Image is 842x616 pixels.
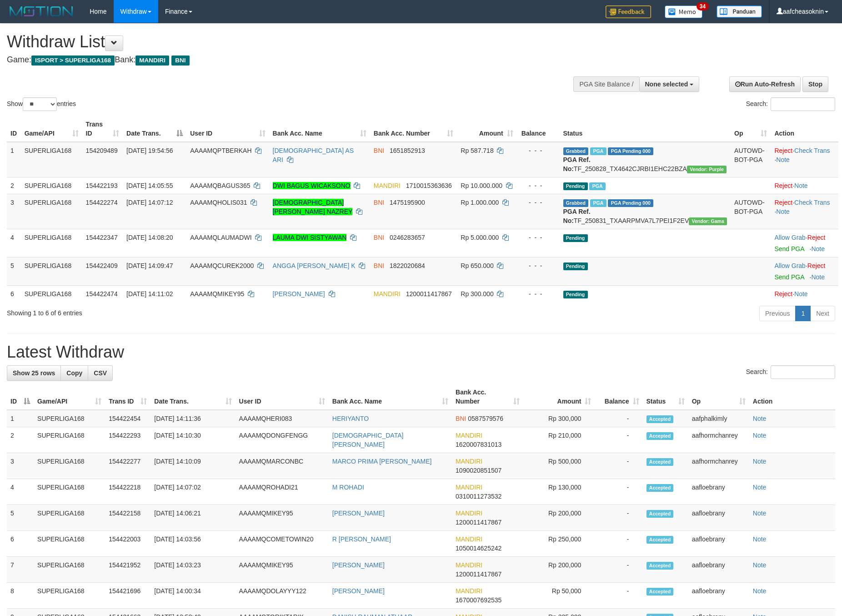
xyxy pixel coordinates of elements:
a: Note [811,245,825,252]
td: AAAAMQDOLAYYY122 [236,583,329,609]
span: Accepted [647,588,674,596]
td: SUPERLIGA168 [34,505,105,531]
th: Status [560,116,731,142]
a: Note [753,510,767,517]
th: Date Trans.: activate to sort column ascending [150,384,235,410]
label: Show entries [7,97,76,111]
td: aafhormchanrey [688,453,749,479]
a: HERIYANTO [332,415,369,422]
span: BNI [171,56,189,66]
td: - [595,531,642,557]
td: 1 [7,410,34,427]
span: MANDIRI [456,510,482,517]
td: 154422293 [105,427,150,453]
a: [PERSON_NAME] [273,290,325,298]
h1: Latest Withdraw [7,343,835,361]
a: Stop [802,76,828,92]
span: Accepted [647,415,674,423]
span: [DATE] 14:11:02 [126,290,173,298]
input: Search: [771,365,835,379]
a: Note [776,156,790,163]
td: SUPERLIGA168 [21,177,82,194]
span: Rp 587.718 [461,147,493,154]
a: Note [794,290,808,298]
span: Copy 1200011417867 to clipboard [406,290,452,298]
select: Showentries [23,97,57,111]
td: AAAAMQDONGFENGG [236,427,329,453]
span: Copy 1670007692535 to clipboard [456,596,501,604]
td: Rp 300,000 [523,410,595,427]
h1: Withdraw List [7,33,552,51]
span: Copy 1050014625242 to clipboard [456,545,501,552]
div: - - - [521,261,556,270]
th: Bank Acc. Number: activate to sort column ascending [370,116,457,142]
span: MANDIRI [374,290,401,298]
span: Pending [563,234,588,242]
span: Copy 1620007831013 to clipboard [456,441,501,448]
td: [DATE] 14:03:23 [150,557,235,583]
a: Reject [807,262,826,269]
a: [DEMOGRAPHIC_DATA] AS ARI [273,147,354,163]
span: ISPORT > SUPERLIGA168 [31,56,115,66]
td: aafloebrany [688,583,749,609]
td: - [595,410,642,427]
span: AAAAMQPTBERKAH [190,147,251,154]
td: [DATE] 14:06:21 [150,505,235,531]
span: MANDIRI [456,458,482,465]
img: panduan.png [717,5,762,18]
a: Note [753,561,767,569]
a: CSV [88,365,113,381]
span: AAAAMQMIKEY95 [190,290,244,298]
span: Rp 1.000.000 [461,199,499,206]
div: - - - [521,146,556,155]
td: aafloebrany [688,557,749,583]
span: 154422409 [86,262,118,269]
span: Accepted [647,536,674,544]
span: AAAAMQBAGUS365 [190,182,250,189]
span: · [774,234,807,241]
span: Copy 1200011417867 to clipboard [456,519,501,526]
th: Game/API: activate to sort column ascending [21,116,82,142]
td: SUPERLIGA168 [21,285,82,302]
span: 154422193 [86,182,118,189]
a: Note [794,182,808,189]
span: PGA Pending [608,147,653,155]
td: - [595,557,642,583]
td: SUPERLIGA168 [21,257,82,285]
span: [DATE] 14:05:55 [126,182,173,189]
a: Check Trans [794,199,830,206]
td: Rp 200,000 [523,505,595,531]
th: Trans ID: activate to sort column ascending [82,116,123,142]
span: [DATE] 14:08:20 [126,234,173,241]
span: Copy [66,369,82,377]
td: - [595,453,642,479]
div: - - - [521,289,556,298]
a: 1 [795,306,811,321]
td: 1 [7,142,21,177]
td: 7 [7,557,34,583]
span: AAAAMQHOLIS031 [190,199,247,206]
span: Accepted [647,458,674,466]
span: Copy 0587579576 to clipboard [468,415,503,422]
td: 4 [7,229,21,257]
a: Reject [807,234,826,241]
th: ID [7,116,21,142]
td: SUPERLIGA168 [21,229,82,257]
th: User ID: activate to sort column ascending [186,116,269,142]
th: Date Trans.: activate to sort column descending [123,116,186,142]
b: PGA Ref. No: [563,156,591,172]
img: Feedback.jpg [606,5,651,18]
input: Search: [771,97,835,111]
th: Balance [517,116,560,142]
td: 154422454 [105,410,150,427]
a: Reject [774,182,792,189]
td: AAAAMQMIKEY95 [236,505,329,531]
td: aafphalkimly [688,410,749,427]
td: SUPERLIGA168 [34,583,105,609]
h4: Game: Bank: [7,56,552,65]
a: Reject [774,290,792,298]
a: Check Trans [794,147,830,154]
td: SUPERLIGA168 [21,194,82,229]
td: · [771,229,838,257]
span: Marked by aafsoumeymey [589,182,605,190]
